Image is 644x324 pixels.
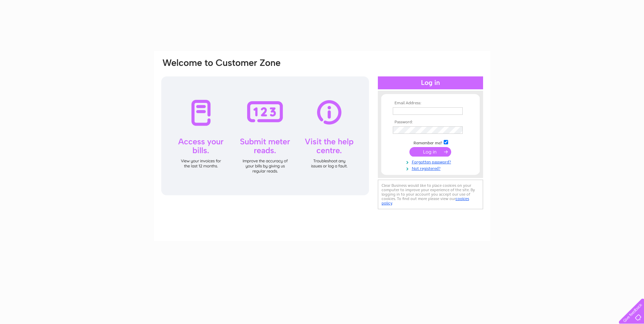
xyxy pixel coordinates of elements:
[391,120,470,125] th: Password:
[391,139,470,146] td: Remember me?
[409,147,451,157] input: Submit
[393,165,470,171] a: Not registered?
[391,101,470,106] th: Email Address:
[382,196,469,205] a: cookies policy
[393,158,470,165] a: Forgotten password?
[378,180,483,209] div: Clear Business would like to place cookies on your computer to improve your experience of the sit...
